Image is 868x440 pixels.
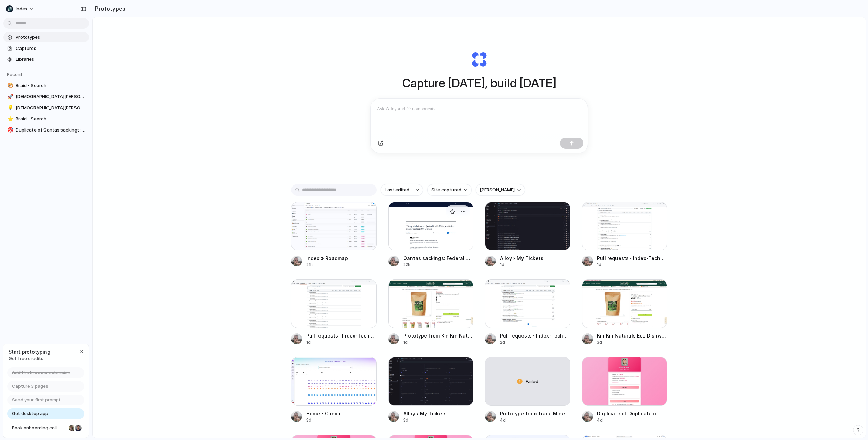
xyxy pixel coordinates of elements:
[6,93,13,100] button: 🚀
[3,81,89,91] a: 🎨Braid - Search
[6,127,13,134] button: 🎯
[3,92,89,102] a: 🚀[DEMOGRAPHIC_DATA][PERSON_NAME]
[500,339,570,345] div: 2d
[306,417,340,423] div: 3d
[3,54,89,65] a: Libraries
[3,114,89,124] a: ⭐Braid - Search
[500,410,570,417] div: Prototype from Trace Minerals Drops Glass - Trace Minerals
[3,32,89,42] a: Prototypes
[381,184,423,196] button: Last edited
[16,34,86,41] span: Prototypes
[306,255,348,262] div: Index » Roadmap
[597,332,667,339] div: Kin Kin Naturals Eco Dishwash Powder Lime and [PERSON_NAME] 2.5kg | Healthylife
[7,104,12,112] div: 💡
[92,4,125,13] h2: Prototypes
[7,72,23,77] span: Recent
[403,255,474,262] div: Qantas sackings: Federal Court hits airline with $90m penalty for 1800 illegal sackings in [DATE]
[306,332,377,339] div: Pull requests · Index-Technologies/index
[12,383,48,390] span: Capture 3 pages
[7,126,12,134] div: 🎯
[388,357,474,423] a: Alloy › My TicketsAlloy › My Tickets3d
[9,348,50,355] span: Start prototyping
[597,255,667,262] div: Pull requests · Index-Technologies/index
[403,339,474,345] div: 1d
[582,357,667,423] a: Duplicate of Duplicate of Duplicate of Duplicate of Christian IaculloDuplicate of Duplicate of Du...
[16,82,86,89] span: Braid - Search
[306,410,340,417] div: Home - Canva
[12,410,48,417] span: Get desktop app
[6,115,13,122] button: ⭐
[12,425,66,431] span: Book onboarding call
[526,378,538,385] span: Failed
[3,103,89,113] a: 💡[DEMOGRAPHIC_DATA][PERSON_NAME]
[402,74,556,92] h1: Capture [DATE], build [DATE]
[582,279,667,345] a: Kin Kin Naturals Eco Dishwash Powder Lime and Lemon Myrtle 2.5kg | HealthylifeKin Kin Naturals Ec...
[597,410,667,417] div: Duplicate of Duplicate of Duplicate of Duplicate of [PERSON_NAME]
[74,424,82,432] div: Christian Iacullo
[306,339,377,345] div: 1d
[16,105,86,111] span: [DEMOGRAPHIC_DATA][PERSON_NAME]
[485,357,570,423] a: FailedPrototype from Trace Minerals Drops Glass - Trace Minerals4d
[403,410,447,417] div: Alloy › My Tickets
[427,184,472,196] button: Site captured
[3,43,89,54] a: Captures
[6,105,13,111] button: 💡
[6,82,13,89] button: 🎨
[16,93,86,100] span: [DEMOGRAPHIC_DATA][PERSON_NAME]
[9,355,50,362] span: Get free credits
[16,115,86,122] span: Braid - Search
[403,262,474,268] div: 22h
[16,45,86,52] span: Captures
[403,417,447,423] div: 3d
[476,184,525,196] button: [PERSON_NAME]
[500,417,570,423] div: 4d
[12,369,70,376] span: Add the browser extension
[12,397,61,403] span: Send your first prompt
[597,417,667,423] div: 4d
[582,202,667,268] a: Pull requests · Index-Technologies/indexPull requests · Index-Technologies/index1d
[385,187,409,193] span: Last edited
[480,187,515,193] span: [PERSON_NAME]
[7,423,84,434] a: Book onboarding call
[291,279,377,345] a: Pull requests · Index-Technologies/indexPull requests · Index-Technologies/index1d
[3,125,89,135] a: 🎯Duplicate of Qantas sackings: Federal Court hits airline with $90m penalty for 1800 illegal sack...
[306,262,348,268] div: 21h
[500,255,543,262] div: Alloy › My Tickets
[7,408,84,419] a: Get desktop app
[16,127,86,134] span: Duplicate of Qantas sackings: Federal Court hits airline with $90m penalty for 1800 illegal sacki...
[68,424,76,432] div: Nicole Kubica
[291,357,377,423] a: Home - CanvaHome - Canva3d
[485,202,570,268] a: Alloy › My TicketsAlloy › My Tickets1d
[291,202,377,268] a: Index » RoadmapIndex » Roadmap21h
[500,262,543,268] div: 1d
[7,115,12,123] div: ⭐
[388,202,474,268] a: Qantas sackings: Federal Court hits airline with $90m penalty for 1800 illegal sackings in 2020Qa...
[3,3,38,14] button: Index
[485,279,570,345] a: Pull requests · Index-Technologies/indexPull requests · Index-Technologies/index2d
[403,332,474,339] div: Prototype from Kin Kin Naturals Eco Dishwash Powder Lime and [PERSON_NAME] 2.5kg | Healthylife
[7,93,12,101] div: 🚀
[431,187,461,193] span: Site captured
[388,279,474,345] a: Prototype from Kin Kin Naturals Eco Dishwash Powder Lime and Lemon Myrtle 2.5kg | HealthylifeProt...
[16,5,27,12] span: Index
[597,339,667,345] div: 3d
[16,56,86,63] span: Libraries
[7,82,12,90] div: 🎨
[597,262,667,268] div: 1d
[500,332,570,339] div: Pull requests · Index-Technologies/index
